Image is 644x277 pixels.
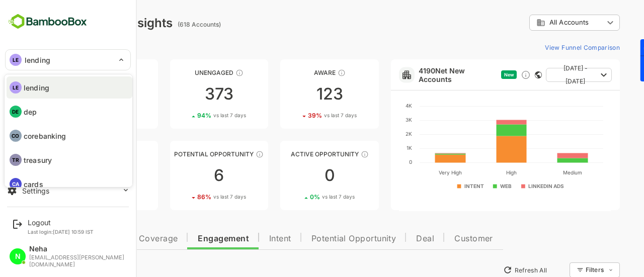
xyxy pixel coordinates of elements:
span: Customer [419,235,458,243]
div: 97 [24,86,123,102]
div: 21 % [53,112,100,119]
span: New [469,72,479,77]
p: treasury [24,155,52,165]
div: These accounts have not shown enough engagement and need nurturing [200,69,208,77]
div: CO [10,130,22,142]
button: View Funnel Comparison [506,39,585,55]
div: These accounts have open opportunities which might be at any of the Sales Stages [326,150,334,158]
a: Active OpportunityThese accounts have open opportunities which might be at any of the Sales Stage... [245,141,344,210]
div: 6 [135,167,233,183]
div: Dashboard Insights [24,16,137,30]
div: These accounts have not been engaged with for a defined time period [90,69,98,77]
div: 81 % [52,193,100,201]
div: This card does not support filter and segments [500,71,507,78]
div: Filters [550,266,569,273]
span: vs last 7 days [178,112,211,119]
span: vs last 7 days [289,112,321,119]
span: All Accounts [514,19,553,26]
p: lending [24,82,49,93]
span: [DATE] - [DATE] [519,62,561,88]
div: Engaged [24,150,123,158]
span: Intent [234,235,256,243]
div: 373 [135,86,233,102]
div: 94 % [162,112,211,119]
a: 4190Net New Accounts [383,66,462,83]
div: These accounts are warm, further nurturing would qualify them to MQAs [85,150,93,158]
span: Data Quality and Coverage [34,235,142,243]
text: 2K [370,131,377,137]
div: LE [10,81,22,94]
div: Active Opportunity [245,150,344,158]
span: Potential Opportunity [276,235,361,243]
span: Engagement [163,235,214,243]
div: 0 [245,167,344,183]
div: 19 [24,167,123,183]
div: Unreached [24,69,123,76]
span: vs last 7 days [178,193,211,201]
span: vs last 7 days [287,193,319,201]
a: AwareThese accounts have just entered the buying cycle and need further nurturing12339%vs last 7 ... [245,59,344,129]
div: 86 % [162,193,211,201]
div: Unengaged [135,69,233,76]
div: Discover new ICP-fit accounts showing engagement — via intent surges, anonymous website visits, L... [486,70,496,80]
text: Very High [404,169,427,176]
text: 4K [370,103,377,109]
text: 1K [371,145,377,151]
div: 39 % [273,112,321,119]
div: All Accounts [501,18,569,27]
text: 3K [370,117,377,123]
div: 0 % [275,193,319,201]
p: corebanking [24,131,66,141]
text: Medium [528,169,547,175]
p: dep [24,107,37,117]
div: DE [10,106,22,118]
a: EngagedThese accounts are warm, further nurturing would qualify them to MQAs1981%vs last 7 days [24,141,123,210]
span: vs last 7 days [67,193,100,201]
div: CA [10,178,22,190]
div: These accounts are MQAs and can be passed on to Inside Sales [220,150,228,158]
span: vs last 7 days [67,112,100,119]
div: All Accounts [494,13,585,33]
text: 0 [374,159,377,165]
div: Aware [245,69,344,76]
a: UnengagedThese accounts have not shown enough engagement and need nurturing37394%vs last 7 days [135,59,233,129]
p: cards [24,179,43,190]
span: Deal [381,235,399,243]
a: Potential OpportunityThese accounts are MQAs and can be passed on to Inside Sales686%vs last 7 days [135,141,233,210]
div: These accounts have just entered the buying cycle and need further nurturing [302,69,310,77]
ag: (618 Accounts) [142,21,189,28]
div: 123 [245,86,344,102]
button: [DATE] - [DATE] [511,68,577,82]
text: High [471,169,481,176]
a: UnreachedThese accounts have not been engaged with for a defined time period9721%vs last 7 days [24,59,123,129]
div: Potential Opportunity [135,150,233,158]
div: TR [10,154,22,166]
